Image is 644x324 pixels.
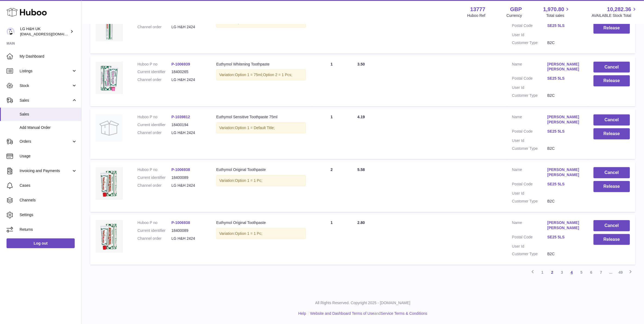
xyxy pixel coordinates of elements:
[512,138,547,143] dt: User Id
[547,146,583,151] dd: B2C
[547,182,583,187] a: SE25 5LS
[593,220,630,231] button: Cancel
[593,128,630,139] button: Release
[593,181,630,192] button: Release
[216,175,306,186] div: Variation:
[593,167,630,178] button: Cancel
[137,122,171,127] dt: Current identifier
[547,267,557,277] a: 2
[20,68,71,74] span: Listings
[171,62,190,66] a: P-1006939
[311,3,352,53] td: 1
[512,32,547,38] dt: User Id
[235,20,275,24] span: Option 1 = Default Title;
[607,6,631,13] span: 10,282.36
[171,220,190,225] a: P-1006938
[507,13,522,18] div: Currency
[547,167,583,177] a: [PERSON_NAME] [PERSON_NAME]
[538,267,547,277] a: 1
[357,62,365,66] span: 3.50
[171,167,190,172] a: P-1006938
[96,9,123,41] img: Euthymol_Tongue_Cleaner-Image-4.webp
[512,251,547,257] dt: Customer Type
[616,267,626,277] a: 49
[171,130,205,135] dd: LG H&H 2424
[20,154,77,159] span: Usage
[20,212,77,217] span: Settings
[96,220,123,253] img: Euthymol_Original_Toothpaste_Image-1.webp
[512,62,547,73] dt: Name
[137,62,171,67] dt: Huboo P no
[216,220,306,225] div: Euthymol Original Toothpaste
[310,311,374,316] a: Website and Dashboard Terms of Use
[216,62,306,67] div: Euthymol Whitening Toothpaste
[593,114,630,126] button: Cancel
[171,24,205,30] dd: LG H&H 2424
[547,40,583,45] dd: B2C
[20,125,77,130] span: Add Manual Order
[20,98,71,103] span: Sales
[216,167,306,172] div: Euthymol Original Toothpaste
[137,175,171,180] dt: Current identifier
[137,24,171,30] dt: Channel order
[235,231,262,236] span: Option 1 = 1 Pc;
[171,122,205,127] dd: 18400194
[593,62,630,73] button: Cancel
[137,114,171,120] dt: Huboo P no
[171,77,205,82] dd: LG H&H 2424
[311,215,352,265] td: 1
[557,267,567,277] a: 3
[593,75,630,86] button: Release
[96,114,123,142] img: no-photo.jpg
[7,238,75,248] a: Log out
[171,175,205,180] dd: 18400089
[171,69,205,74] dd: 18400265
[308,311,427,316] li: and
[547,199,583,204] dd: B2C
[137,130,171,135] dt: Channel order
[512,220,547,232] dt: Name
[512,199,547,204] dt: Customer Type
[547,220,583,230] a: [PERSON_NAME] [PERSON_NAME]
[20,168,71,173] span: Invoicing and Payments
[512,76,547,82] dt: Postal Code
[171,115,190,119] a: P-1039812
[96,62,123,94] img: whitening-toothpaste.webp
[567,267,577,277] a: 4
[171,183,205,188] dd: LG H&H 2424
[235,178,262,183] span: Option 1 = 1 Pc;
[596,267,606,277] a: 7
[512,129,547,135] dt: Postal Code
[546,13,570,18] span: Total sales
[137,183,171,188] dt: Channel order
[7,27,15,36] img: veechen@lghnh.co.uk
[512,23,547,30] dt: Postal Code
[512,93,547,98] dt: Customer Type
[512,40,547,45] dt: Customer Type
[137,228,171,233] dt: Current identifier
[547,129,583,134] a: SE25 5LS
[235,126,275,130] span: Option 1 = Default Title;
[298,311,306,316] a: Help
[547,93,583,98] dd: B2C
[311,162,352,212] td: 2
[20,139,71,144] span: Orders
[137,167,171,172] dt: Huboo P no
[20,112,77,117] span: Sales
[512,85,547,90] dt: User Id
[357,167,365,172] span: 5.58
[137,220,171,225] dt: Huboo P no
[512,191,547,196] dt: User Id
[311,56,352,106] td: 1
[547,23,583,28] a: SE25 5LS
[593,23,630,34] button: Release
[20,32,80,36] span: [EMAIL_ADDRESS][DOMAIN_NAME]
[592,13,637,18] span: AVAILABLE Stock Total
[216,114,306,120] div: Euthymol Sensitive Toothpaste 75ml
[577,267,586,277] a: 5
[512,235,547,241] dt: Postal Code
[216,228,306,239] div: Variation:
[96,167,123,200] img: Euthymol_Original_Toothpaste_Image-1.webp
[263,73,292,77] span: Option 2 = 1 Pcs;
[586,267,596,277] a: 6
